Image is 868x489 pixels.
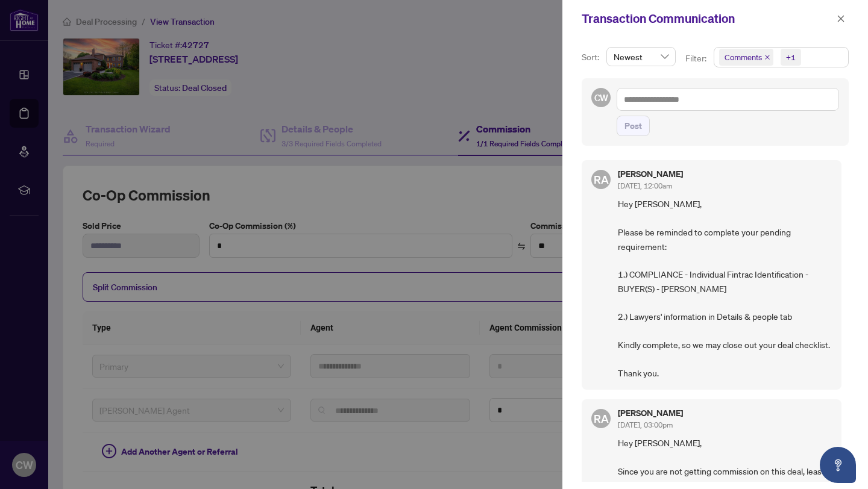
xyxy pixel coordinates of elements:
[617,116,650,136] button: Post
[764,54,770,60] span: close
[618,181,672,190] span: [DATE], 12:00am
[685,52,708,65] p: Filter:
[786,51,796,63] div: +1
[582,10,833,28] div: Transaction Communication
[594,171,609,188] span: RA
[618,197,832,380] span: Hey [PERSON_NAME], Please be reminded to complete your pending requirement: 1.) COMPLIANCE - Indi...
[582,51,602,64] p: Sort:
[719,49,773,66] span: Comments
[594,91,608,105] span: CW
[725,51,762,63] span: Comments
[618,409,683,417] h5: [PERSON_NAME]
[618,420,673,429] span: [DATE], 03:00pm
[614,48,668,66] span: Newest
[837,14,845,23] span: close
[594,410,609,427] span: RA
[820,447,856,483] button: Open asap
[618,170,683,178] h5: [PERSON_NAME]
